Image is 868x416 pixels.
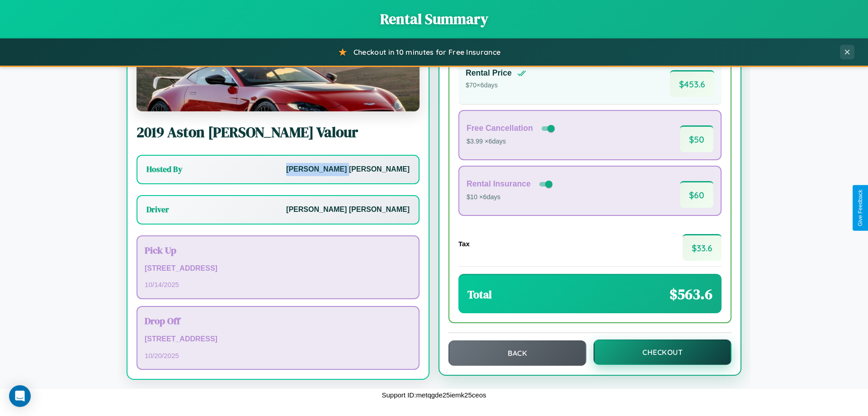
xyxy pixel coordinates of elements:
div: Give Feedback [857,190,863,226]
span: $ 33.6 [683,234,722,261]
p: [STREET_ADDRESS] [145,262,411,275]
p: [PERSON_NAME] [PERSON_NAME] [286,163,410,176]
p: $ 70 × 6 days [466,80,526,91]
p: $10 × 6 days [467,191,554,203]
h3: Driver [146,204,169,215]
h4: Tax [458,240,470,248]
h3: Pick Up [145,244,411,257]
h1: Rental Summary [9,9,859,29]
p: [STREET_ADDRESS] [145,333,411,346]
span: $ 453.6 [670,70,714,97]
p: [PERSON_NAME] [PERSON_NAME] [286,203,410,216]
p: 10 / 20 / 2025 [145,349,411,362]
p: Support ID: metqgde25iemk25ceos [382,389,486,401]
h3: Drop Off [145,314,411,327]
span: $ 60 [680,181,713,208]
h4: Rental Insurance [467,179,531,189]
h4: Rental Price [466,68,512,78]
span: $ 50 [680,125,713,152]
h3: Hosted By [146,164,182,175]
div: Open Intercom Messenger [9,385,31,407]
h3: Total [467,287,492,302]
span: Checkout in 10 minutes for Free Insurance [354,48,500,57]
span: $ 563.6 [670,284,712,304]
button: Checkout [594,339,731,365]
h2: 2019 Aston [PERSON_NAME] Valour [137,122,420,142]
p: 10 / 14 / 2025 [145,278,411,291]
p: $3.99 × 6 days [467,136,557,148]
button: Back [448,340,586,366]
h4: Free Cancellation [467,124,533,133]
